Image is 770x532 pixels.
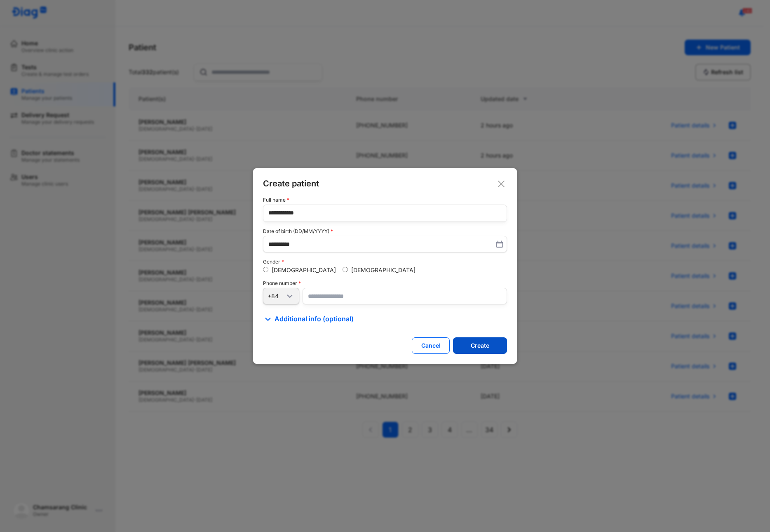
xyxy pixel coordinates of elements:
div: Date of birth (DD/MM/YYYY) [263,228,507,234]
button: Create [453,337,507,354]
label: [DEMOGRAPHIC_DATA] [351,266,416,273]
span: Additional info (optional) [275,314,354,324]
button: Cancel [412,337,450,354]
div: Gender [263,259,507,265]
div: Create patient [263,178,507,189]
div: Phone number [263,280,507,286]
div: +84 [268,292,285,300]
div: Create [471,342,489,349]
div: Full name [263,197,507,203]
label: [DEMOGRAPHIC_DATA] [272,266,336,273]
